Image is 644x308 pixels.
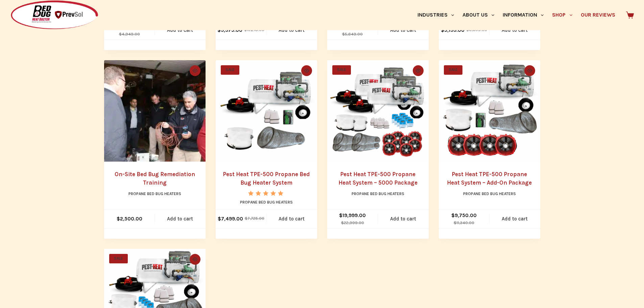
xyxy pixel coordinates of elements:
a: Add to cart: “Pest Heat TPE-500 Propane Bed Bug Heater System” [266,210,317,228]
span: SALE [444,65,462,75]
a: On-Site Bed Bug Remediation Training [115,171,195,186]
span: $ [339,212,342,218]
a: Add to cart: “Pest Heat TPE-500 Propane Heat System - Add-On Package” [490,210,540,228]
bdi: 19,999.00 [339,212,366,218]
a: Propane Bed Bug Heaters [463,191,516,196]
bdi: 5,199.00 [441,27,464,33]
bdi: 22,999.00 [341,220,364,225]
a: Add to cart: “Pest Heat TPE-500 Propane Heat System - 5000 Package” [378,210,429,228]
button: Quick view toggle [301,65,312,76]
button: Quick view toggle [190,65,200,76]
bdi: 11,340.00 [454,220,474,225]
bdi: 9,750.00 [451,212,477,218]
bdi: 5,649.00 [342,32,363,37]
span: $ [441,27,444,33]
span: SALE [109,254,128,263]
span: $ [454,220,456,225]
a: Add to cart: “Black Widow 800 Propane Bed Bug Heater - Complete Package” [490,21,540,40]
a: Add to cart: “Black Widow 800 Propane Bed Bug Heater - Add-On Package” [378,21,429,40]
span: Rated out of 5 [248,191,284,211]
bdi: 4,949.00 [119,32,140,37]
bdi: 7,499.00 [218,216,243,222]
span: $ [217,27,221,33]
span: SALE [332,65,351,75]
div: Rated 5.00 out of 5 [248,191,284,196]
a: Pest Heat TPE-500 Propane Bed Bug Heater System [223,171,310,186]
a: Propane Bed Bug Heaters [240,200,293,205]
span: $ [218,216,221,222]
a: On-Site Bed Bug Remediation Training [104,60,206,162]
bdi: 7,725.00 [245,216,264,221]
a: Pest Heat TPE-500 Propane Heat System - Add-On Package [439,60,540,162]
span: $ [119,32,122,37]
a: Propane Bed Bug Heaters [352,191,404,196]
span: SALE [221,65,239,75]
span: $ [342,32,345,37]
span: $ [117,216,120,222]
a: Pest Heat TPE-500 Propane Bed Bug Heater System [216,60,317,162]
a: Propane Bed Bug Heaters [128,191,181,196]
button: Open LiveChat chat widget [5,3,26,23]
span: $ [451,212,455,218]
a: Pest Heat TPE-500 Propane Heat System - 5000 Package [327,60,429,162]
bdi: 2,500.00 [117,216,142,222]
a: Pest Heat TPE-500 Propane Heat System – Add-On Package [447,171,532,186]
button: Quick view toggle [413,65,424,76]
button: Quick view toggle [190,254,200,265]
a: Add to cart: “Black Widow 800 Propane Bed Bug Heater - 2000 Package” [266,21,317,40]
button: Quick view toggle [524,65,535,76]
a: Pest Heat TPE-500 Propane Heat System – 5000 Package [338,171,418,186]
a: Add to cart: “On-Site Bed Bug Remediation Training” [155,210,206,228]
span: $ [341,220,344,225]
bdi: 9,975.00 [217,27,242,33]
a: Add to cart: “Black Widow 800 Propane Bed Bug Heater” [155,21,206,40]
span: $ [245,216,247,221]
